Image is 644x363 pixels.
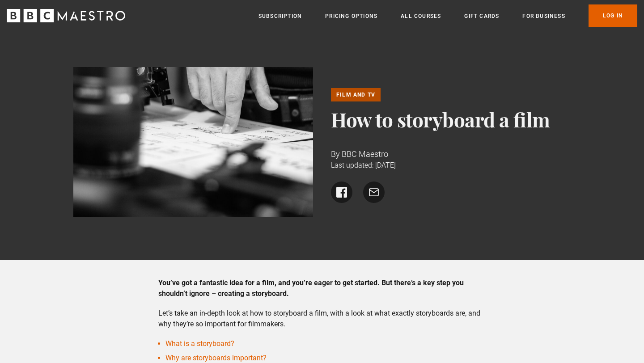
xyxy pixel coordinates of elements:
nav: Primary [258,4,637,27]
a: Log In [589,4,637,27]
h1: How to storyboard a film [331,109,571,130]
a: Pricing Options [325,12,377,21]
span: BBC Maestro [342,149,388,159]
a: Subscription [258,12,302,21]
a: For business [522,12,565,21]
time: Last updated: [DATE] [331,161,396,169]
img: plotting a film [73,67,314,217]
strong: You’ve got a fantastic idea for a film, and you’re eager to get started. But there’s a key step y... [158,279,464,298]
svg: BBC Maestro [7,9,125,22]
a: What is a storyboard? [165,339,234,348]
a: Film and TV [331,88,381,101]
a: Gift Cards [464,12,499,21]
span: By [331,149,340,159]
p: Let’s take an in-depth look at how to storyboard a film, with a look at what exactly storyboards ... [158,308,486,329]
a: Why are storyboards important? [165,354,267,362]
a: All Courses [401,12,441,21]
